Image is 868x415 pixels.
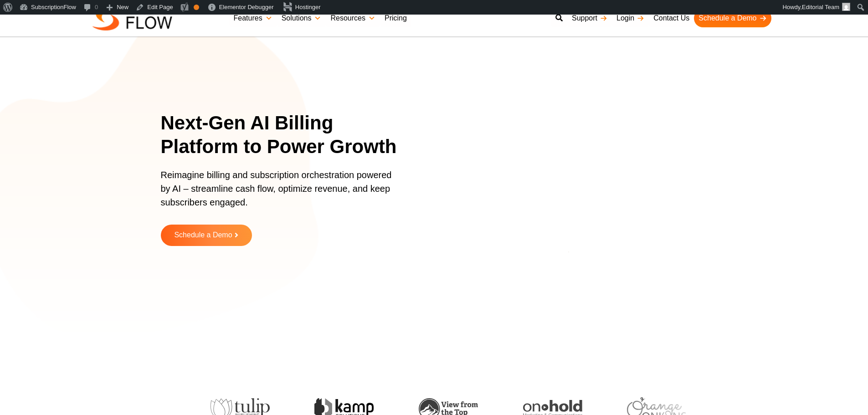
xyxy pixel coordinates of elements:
[161,225,252,246] a: Schedule a Demo
[612,9,649,27] a: Login
[277,9,326,27] a: Solutions
[229,9,277,27] a: Features
[194,5,199,10] div: OK
[161,111,409,159] h1: Next-Gen AI Billing Platform to Power Growth
[326,9,380,27] a: Resources
[694,9,771,27] a: Schedule a Demo
[174,231,232,239] span: Schedule a Demo
[649,9,694,27] a: Contact Us
[380,9,411,27] a: Pricing
[567,9,612,27] a: Support
[802,4,839,10] span: Editorial Team
[92,6,172,31] img: Subscriptionflow
[161,168,398,218] p: Reimagine billing and subscription orchestration powered by AI – streamline cash flow, optimize r...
